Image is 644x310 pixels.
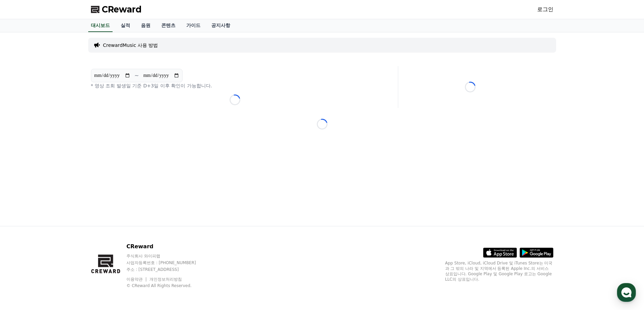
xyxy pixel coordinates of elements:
[88,19,113,32] a: 대시보드
[126,267,209,272] p: 주소 : [STREET_ADDRESS]
[91,82,379,89] p: * 영상 조회 발생일 기준 D+3일 이후 확인이 가능합니다.
[91,4,142,15] a: CReward
[206,19,236,32] a: 공지사항
[537,5,553,13] a: 로그인
[135,72,139,80] p: ~
[126,243,209,251] p: CReward
[149,277,182,282] a: 개인정보처리방침
[21,224,25,229] span: 홈
[156,19,181,32] a: 콘텐츠
[102,4,142,15] span: CReward
[136,19,156,32] a: 음원
[103,42,158,49] a: CrewardMusic 사용 방법
[87,214,130,231] a: 설정
[2,214,45,231] a: 홈
[115,19,136,32] a: 실적
[126,277,148,282] a: 이용약관
[45,214,87,231] a: 대화
[104,224,113,229] span: 설정
[126,253,209,259] p: 주식회사 와이피랩
[126,260,209,265] p: 사업자등록번호 : [PHONE_NUMBER]
[181,19,206,32] a: 가이드
[445,260,553,282] p: App Store, iCloud, iCloud Drive 및 iTunes Store는 미국과 그 밖의 나라 및 지역에서 등록된 Apple Inc.의 서비스 상표입니다. Goo...
[62,224,70,230] span: 대화
[126,283,209,288] p: © CReward All Rights Reserved.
